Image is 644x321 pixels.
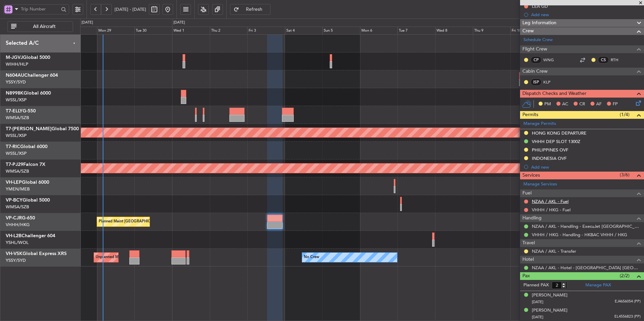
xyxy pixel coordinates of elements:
[598,56,609,64] div: CS
[6,79,26,85] a: YSSY/SYD
[614,314,641,320] span: EL4556823 (PP)
[543,79,558,85] a: KLP
[523,37,553,43] a: Schedule Crew
[6,109,36,113] a: T7-ELLYG-550
[532,3,548,9] div: LEA GD
[6,55,50,60] a: M-JGVJGlobal 5000
[6,97,27,103] a: WSSL/XSP
[620,272,630,279] span: (2/2)
[6,73,58,78] a: N604AUChallenger 604
[543,57,558,63] a: WNG
[620,111,630,118] span: (1/4)
[6,150,27,156] a: WSSL/XSP
[397,27,435,35] div: Tue 7
[562,101,568,108] span: AC
[522,239,535,247] span: Travel
[531,164,641,170] div: Add new
[522,172,540,179] span: Services
[6,127,79,131] a: T7-[PERSON_NAME]Global 7500
[134,27,172,35] div: Tue 30
[532,292,568,299] div: [PERSON_NAME]
[6,61,28,67] a: WIHH/HLP
[96,252,179,262] div: Unplanned Maint Sydney ([PERSON_NAME] Intl)
[6,180,49,185] a: VH-LEPGlobal 6000
[240,7,268,12] span: Refresh
[322,27,360,35] div: Sun 5
[115,6,146,12] span: [DATE] - [DATE]
[304,252,319,262] div: No Crew
[530,78,542,86] div: ISP
[6,257,26,263] a: YSSY/SYD
[360,27,398,35] div: Mon 6
[6,234,22,238] span: VH-L2B
[532,147,568,153] div: PHILIPPINES OVF
[6,109,23,113] span: T7-ELLY
[579,101,585,108] span: CR
[522,256,534,263] span: Hotel
[82,20,93,26] div: [DATE]
[532,248,576,254] a: NZAA / AKL - Transfer
[172,27,210,35] div: Wed 1
[6,186,30,192] a: YMEN/MEB
[6,204,29,210] a: WMSA/SZB
[6,216,22,220] span: VP-CJR
[210,27,248,35] div: Thu 2
[6,216,35,220] a: VP-CJRG-650
[6,144,47,149] a: T7-RICGlobal 6000
[611,57,626,63] a: RTH
[6,168,29,174] a: WMSA/SZB
[247,27,285,35] div: Fri 3
[523,282,549,289] label: Planned PAX
[6,180,22,185] span: VH-LEP
[6,133,27,139] a: WSSL/XSP
[522,90,586,98] span: Dispatch Checks and Weather
[522,68,548,75] span: Cabin Crew
[6,127,52,131] span: T7-[PERSON_NAME]
[435,27,473,35] div: Wed 8
[532,299,543,305] span: [DATE]
[596,101,602,108] span: AF
[6,144,20,149] span: T7-RIC
[6,251,23,256] span: VH-VSK
[6,251,67,256] a: VH-VSKGlobal Express XRS
[473,27,511,35] div: Thu 9
[6,91,24,96] span: N8998K
[522,272,530,280] span: Pax
[6,73,24,78] span: N604AU
[6,198,50,203] a: VP-BCYGlobal 5000
[173,20,185,26] div: [DATE]
[6,198,23,203] span: VP-BCY
[523,181,557,188] a: Manage Services
[21,4,59,14] input: Trip Number
[6,240,29,246] a: YSHL/WOL
[6,162,23,167] span: T7-PJ29
[6,234,55,238] a: VH-L2BChallenger 604
[6,55,23,60] span: M-JGVJ
[585,282,611,289] a: Manage PAX
[544,101,551,108] span: PM
[97,27,135,35] div: Mon 29
[532,223,641,229] a: NZAA / AKL - Handling - ExecuJet [GEOGRAPHIC_DATA] FBO NZAA / [GEOGRAPHIC_DATA]
[522,111,538,119] span: Permits
[620,171,630,178] span: (3/6)
[230,4,270,15] button: Refresh
[522,27,534,35] span: Crew
[615,299,641,305] span: EJ4656054 (PP)
[6,222,30,228] a: VHHH/HKG
[532,265,641,271] a: NZAA / AKL - Hotel - [GEOGRAPHIC_DATA] [GEOGRAPHIC_DATA] / [GEOGRAPHIC_DATA]
[532,199,569,204] a: NZAA / AKL - Fuel
[510,27,548,35] div: Fri 10
[522,45,547,53] span: Flight Crew
[6,162,45,167] a: T7-PJ29Falcon 7X
[532,139,580,144] div: VHHH DEP SLOT 1300Z
[522,214,542,222] span: Handling
[522,19,556,27] span: Leg Information
[532,315,543,320] span: [DATE]
[532,307,568,314] div: [PERSON_NAME]
[7,21,73,32] button: All Aircraft
[523,120,556,127] a: Manage Permits
[6,115,29,121] a: WMSA/SZB
[522,189,532,197] span: Fuel
[532,155,567,161] div: INDONESIA OVF
[6,91,51,96] a: N8998KGlobal 6000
